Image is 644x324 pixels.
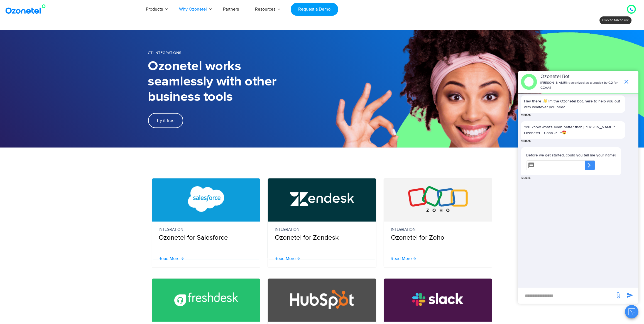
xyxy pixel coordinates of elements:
[148,50,182,55] span: CTI Integrations
[159,256,184,261] a: Read More
[291,3,338,16] a: Request a Demo
[391,256,416,261] a: Read More
[391,227,485,243] p: Ozonetel for Zoho
[156,118,175,123] span: Try it free
[521,74,537,90] img: header
[275,227,369,243] p: Ozonetel for Zendesk
[159,227,253,233] small: Integration
[159,227,253,243] p: Ozonetel for Salesforce
[625,305,638,318] button: Close chat
[159,256,180,261] span: Read More
[540,80,620,90] p: [PERSON_NAME] recognized as a Leader by G2 for CCAAS
[275,256,296,261] span: Read More
[540,73,620,80] p: Ozonetel Bot
[290,186,354,212] img: Zendesk Call Center Integration
[521,113,531,117] span: 13:36:16
[275,227,369,233] small: Integration
[275,256,300,261] a: Read More
[174,286,238,312] img: Freshdesk Call Center Integration
[524,124,622,136] p: You know what's even better than [PERSON_NAME]? Ozonetel + ChatGPT = !
[148,59,322,105] h1: Ozonetel works seamlessly with other business tools
[521,176,531,180] span: 13:36:16
[621,76,632,87] span: end chat or minimize
[625,290,636,301] span: send message
[521,139,531,143] span: 13:36:16
[391,227,485,233] small: Integration
[174,186,238,212] img: Salesforce CTI Integration with Call Center Software
[526,152,616,158] p: Before we get started, could you tell me your name?
[521,291,612,301] div: new-msg-input
[543,99,547,103] img: 👋
[613,290,624,301] span: send message
[391,256,412,261] span: Read More
[148,113,183,128] a: Try it free
[562,131,566,134] img: 😍
[524,98,622,110] p: Hey there ! I'm the Ozonetel bot, here to help you out with whatever you need!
